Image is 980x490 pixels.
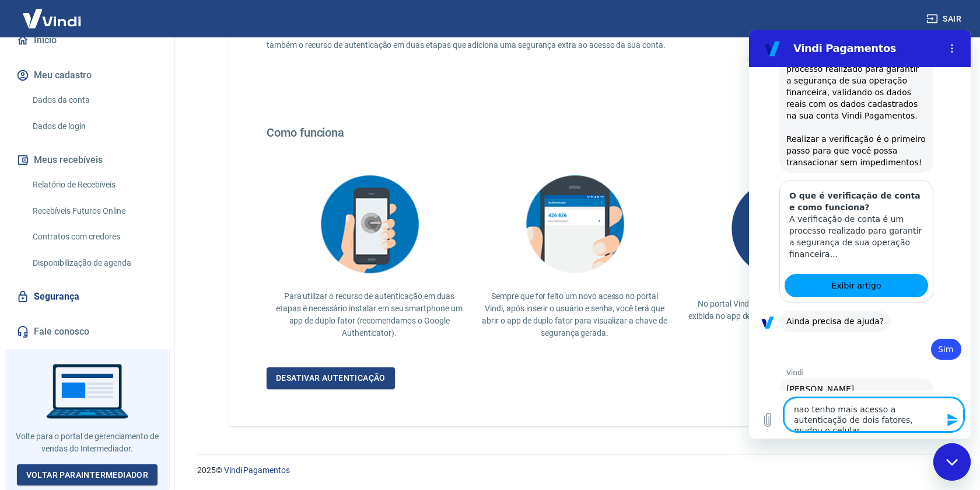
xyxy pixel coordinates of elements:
button: Sair [924,8,966,30]
p: Para a Vindi, a segurança dos seus dados vem sempre em primeiro lugar. Por isso, além da senha, d... [267,27,691,51]
a: Dados da conta [28,88,160,112]
img: AUbNX1O5CQAAAABJRU5ErkJggg== [722,168,838,289]
img: explication-mfa3.c449ef126faf1c3e3bb9.png [516,168,633,281]
iframe: Botão para iniciar a janela de mensagens, 1 mensagem não lida [933,443,971,481]
a: Recebíveis Futuros Online [28,199,160,223]
button: Meu cadastro [14,62,160,88]
p: Para utilizar o recurso de autenticação em duas etapas é necessário instalar em seu smartphone um... [276,290,463,339]
p: Sempre que for feito um novo acesso no portal Vindi, após inserir o usuário e senha, você terá qu... [481,290,668,339]
p: No portal Vindi, informe a chave de segurança exibida no app de duplo fator para liberar o acesso. [687,298,873,322]
a: Segurança [14,284,160,310]
a: Fale conosco [14,319,160,345]
a: Disponibilização de agenda [28,251,160,275]
button: Meus recebíveis [14,147,160,173]
p: 2025 © [197,464,952,477]
iframe: Janela de mensagens [749,30,971,439]
img: explication-mfa2.908d58f25590a47144d3.png [311,168,428,281]
a: Voltar paraIntermediador [17,464,158,486]
a: Contratos com credores [28,225,160,249]
a: Dados de login [28,114,160,138]
a: Início [14,27,160,53]
a: Relatório de Recebíveis [28,173,160,197]
img: Vindi [14,1,90,36]
a: Vindi Pagamentos [224,465,290,475]
h4: Como funciona [267,126,883,140]
a: Desativar autenticação [267,367,395,389]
